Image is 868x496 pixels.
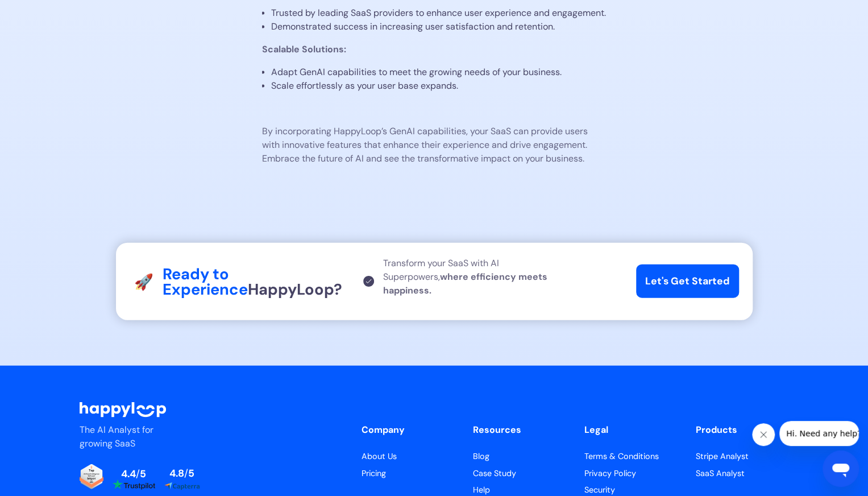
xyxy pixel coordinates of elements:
a: HappyLoop's Terms & Conditions [584,450,678,463]
a: Learn more about HappyLoop [362,450,455,463]
p: The AI Analyst for growing SaaS [80,423,173,450]
p: ‍ [262,102,606,115]
li: Demonstrated success in increasing user satisfaction and retention. [271,20,606,34]
iframe: Message from company [779,421,859,446]
span: / [136,468,140,480]
strong: where efficiency meets happiness. [383,271,547,296]
span: Hi. Need any help? [7,8,82,17]
a: Read reviews about HappyLoop on Trustpilot [113,469,155,490]
iframe: Button to launch messaging window [823,450,859,487]
li: Adapt GenAI capabilities to meet the growing needs of your business. [271,65,606,79]
strong: Scalable Solutions: [262,43,346,55]
a: HappyLoop's Terms & Conditions [696,450,789,463]
span: / [184,467,188,480]
div: 4.4 5 [121,469,146,480]
h2: 🚀 [134,274,153,290]
a: Read reviews about HappyLoop on Tekpon [80,464,104,495]
iframe: Close message [752,423,775,446]
li: Trusted by leading SaaS providers to enhance user experience and engagement. [271,6,606,20]
div: 4.8 5 [169,469,194,479]
div: Resources [473,423,566,437]
span: Ready to Experience [163,264,248,299]
a: HappyLoop's Privacy Policy [696,468,789,480]
a: Read HappyLoop case studies [473,468,566,480]
a: View HappyLoop pricing plans [362,468,455,480]
div: Company [362,423,455,437]
li: Scale effortlessly as your user base expands. [271,79,606,93]
a: Let's Get Started [636,264,739,297]
h2: HappyLoop? [163,266,354,297]
div: Let's Get Started [645,274,730,288]
div: Legal [584,423,678,437]
p: By incorporating HappyLoop’s GenAI capabilities, your SaaS can provide users with innovative feat... [262,125,606,166]
a: Read HappyLoop case studies [473,450,566,463]
p: ‍ [262,175,606,188]
div: Products [696,423,789,437]
a: Read reviews about HappyLoop on Capterra [164,469,201,491]
p: Transform your SaaS with AI Superpowers, [383,257,583,297]
a: HappyLoop's Privacy Policy [584,468,678,480]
